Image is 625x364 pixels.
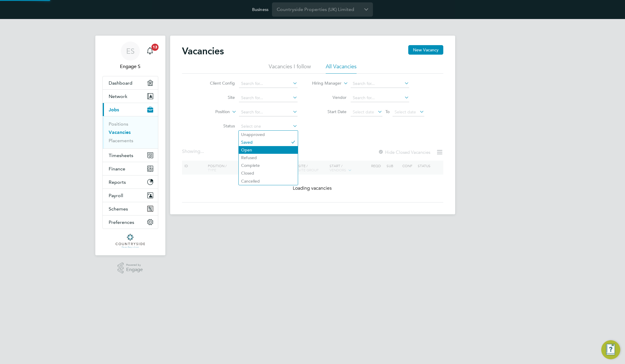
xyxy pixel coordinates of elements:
span: Preferences [109,219,134,225]
span: Engage [126,267,143,272]
button: Preferences [103,216,158,229]
label: Start Date [312,109,346,114]
button: Finance [103,162,158,175]
li: Closed [239,169,298,177]
span: Select date [395,109,416,115]
button: Timesheets [103,149,158,162]
span: ES [126,47,135,55]
li: All Vacancies [326,63,357,74]
a: 13 [144,42,156,61]
button: Engage Resource Center [601,340,620,359]
a: Positions [109,121,128,127]
li: Cancelled [239,177,298,185]
span: Powered by [126,262,143,268]
label: Hiring Manager [307,80,341,86]
nav: Main navigation [95,36,165,255]
a: Go to home page [102,234,158,248]
a: Vacancies [109,129,131,135]
li: Saved [239,138,298,146]
li: Vacancies I follow [269,63,311,74]
input: Select one [239,122,298,131]
span: Network [109,94,127,99]
input: Search for... [351,94,409,102]
button: Reports [103,175,158,189]
span: 13 [151,44,159,51]
label: Client Config [201,80,235,86]
a: ESEngage S [102,42,158,70]
span: To [384,108,391,115]
span: Dashboard [109,80,132,86]
button: Payroll [103,189,158,202]
span: Timesheets [109,153,133,158]
span: Payroll [109,193,123,198]
span: Reports [109,179,126,185]
span: Select date [353,109,374,115]
label: Position [196,109,230,115]
li: Refused [239,154,298,162]
input: Search for... [351,80,409,88]
li: Open [239,146,298,154]
button: Schemes [103,202,158,215]
li: Complete [239,162,298,169]
span: Finance [109,166,125,172]
input: Search for... [239,108,298,116]
label: Business [252,7,268,12]
label: Hide Closed Vacancies [378,149,430,155]
span: Jobs [109,107,119,113]
h2: Vacancies [182,45,224,57]
span: ... [200,148,204,154]
div: Showing [182,148,205,155]
a: Placements [109,138,133,143]
label: Status [201,123,235,129]
li: Unapproved [239,131,298,138]
div: Jobs [103,116,158,148]
input: Search for... [239,80,298,88]
input: Search for... [239,94,298,102]
a: Powered byEngage [118,262,143,274]
span: Schemes [109,206,128,212]
label: Site [201,95,235,100]
button: New Vacancy [408,45,443,55]
img: countryside-properties-logo-retina.png [115,234,145,248]
button: Jobs [103,103,158,116]
button: Network [103,90,158,103]
span: Engage S [102,63,158,70]
label: Vendor [312,95,346,100]
a: Dashboard [103,76,158,89]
